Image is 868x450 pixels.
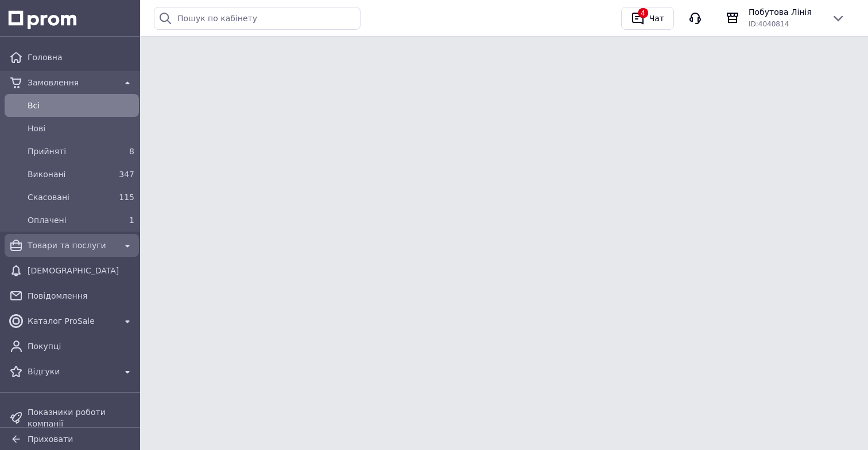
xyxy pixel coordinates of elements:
[749,6,822,18] span: Побутова Лінія
[647,10,666,27] div: Чат
[119,193,134,202] span: 115
[28,290,134,302] span: Повідомлення
[28,146,111,157] span: Прийняті
[621,7,674,30] button: 4Чат
[28,169,111,180] span: Виконані
[28,265,134,276] span: [DEMOGRAPHIC_DATA]
[28,341,134,352] span: Покупці
[129,216,134,225] span: 1
[28,191,111,203] span: Скасовані
[28,315,116,327] span: Каталог ProSale
[28,240,116,251] span: Товари та послуги
[154,7,361,30] input: Пошук по кабінету
[28,52,134,63] span: Головна
[28,406,134,429] span: Показники роботи компанії
[28,123,134,134] span: Нові
[119,170,134,179] span: 347
[28,100,134,111] span: Всi
[28,366,116,377] span: Відгуки
[28,435,73,444] span: Приховати
[28,214,111,226] span: Оплачені
[129,147,134,156] span: 8
[749,20,789,28] span: ID: 4040814
[28,77,116,88] span: Замовлення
